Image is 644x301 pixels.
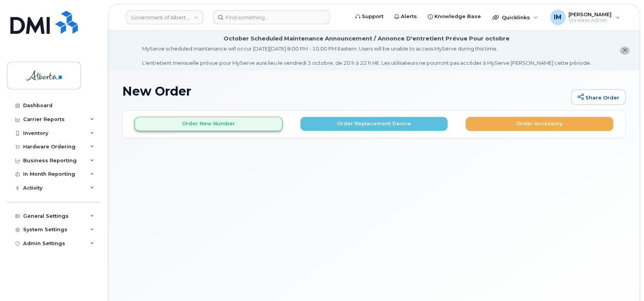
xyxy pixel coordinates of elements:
button: Order New Number [135,117,282,131]
button: close notification [620,47,630,55]
h1: New Order [122,84,567,98]
div: MyServe scheduled maintenance will occur [DATE][DATE] 8:00 PM - 10:00 PM Eastern. Users will be u... [142,45,591,67]
button: Order Accessory [466,117,614,131]
a: Share Order [571,89,626,105]
button: Order Replacement Device [300,117,448,131]
div: October Scheduled Maintenance Announcement / Annonce D'entretient Prévue Pour octobre [224,35,510,43]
